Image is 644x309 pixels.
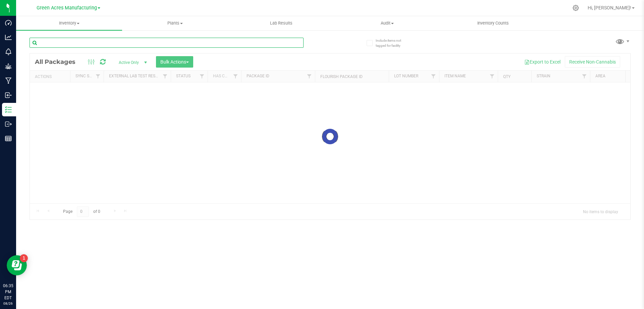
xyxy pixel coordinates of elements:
inline-svg: Reports [5,135,12,142]
span: Audit [334,20,440,26]
span: Inventory [16,20,122,26]
p: 06:35 PM EDT [3,283,13,301]
iframe: Resource center [7,255,27,275]
a: Audit [334,16,440,30]
a: Inventory Counts [440,16,546,30]
span: Plants [122,20,228,26]
iframe: Resource center unread badge [20,254,28,262]
span: Green Acres Manufacturing [37,5,97,11]
inline-svg: Analytics [5,34,12,41]
p: 08/26 [3,301,13,306]
span: Inventory Counts [468,20,518,26]
inline-svg: Inbound [5,92,12,99]
a: Inventory [16,16,122,30]
a: Lab Results [228,16,334,30]
a: Plants [122,16,228,30]
inline-svg: Dashboard [5,20,12,26]
inline-svg: Manufacturing [5,77,12,84]
input: Search Package ID, Item Name, SKU, Lot or Part Number... [30,38,304,48]
span: Lab Results [261,20,302,26]
div: Manage settings [572,5,580,11]
inline-svg: Grow [5,63,12,70]
inline-svg: Outbound [5,121,12,127]
inline-svg: Inventory [5,106,12,113]
inline-svg: Monitoring [5,48,12,55]
span: Hi, [PERSON_NAME]! [588,5,631,10]
span: Include items not tagged for facility [376,38,409,48]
